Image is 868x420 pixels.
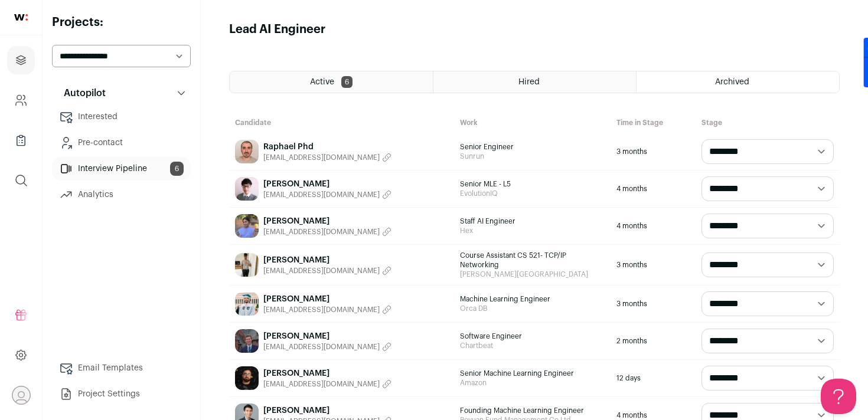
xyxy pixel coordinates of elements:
img: wellfound-shorthand-0d5821cbd27db2630d0214b213865d53afaa358527fdda9d0ea32b1df1b89c2c.svg [14,14,28,21]
span: [EMAIL_ADDRESS][DOMAIN_NAME] [263,379,380,389]
button: Open dropdown [12,386,31,405]
img: df09d201462f9f60796022aad95d24d5494fdee2a77ed0546ac21352d06422e7.jpg [235,329,259,353]
span: 6 [341,76,353,88]
div: 12 days [611,360,696,396]
button: Autopilot [52,81,191,105]
span: Archived [715,78,749,86]
span: [EMAIL_ADDRESS][DOMAIN_NAME] [263,266,380,275]
a: Raphael Phd [263,141,391,153]
div: 3 months [611,133,696,170]
div: 4 months [611,170,696,207]
span: Hex [460,226,605,235]
span: [EMAIL_ADDRESS][DOMAIN_NAME] [263,153,380,162]
p: Autopilot [57,86,106,100]
span: EvolutionIQ [460,189,605,198]
span: Senior Engineer [460,142,605,152]
img: 579fa211e17c1e15d8d846d60b1c78b285f84822b952c342b80ac01c6d943a79.jpg [235,253,259,277]
div: Time in Stage [611,112,696,133]
button: [EMAIL_ADDRESS][DOMAIN_NAME] [263,266,391,275]
div: Stage [696,112,840,133]
span: Founding Machine Learning Engineer [460,406,605,415]
img: 6838d34bbe375e278e7a6f1b6bc3595bb8122ef8bcb1d6ab6f57f30a57cfc686 [235,214,259,238]
span: Staff AI Engineer [460,216,605,226]
a: Project Settings [52,382,191,406]
img: 8a45341bb3dbaed9bbb857abb77774746f77c8b6a3bf165d2528a97ed7c0b10d [235,366,259,390]
span: Hired [518,78,540,86]
span: [EMAIL_ADDRESS][DOMAIN_NAME] [263,227,380,237]
iframe: Toggle Customer Support [821,379,856,414]
span: Orca DB [460,304,605,313]
button: [EMAIL_ADDRESS][DOMAIN_NAME] [263,153,391,162]
img: 8d007a8fc69c55b6e08b7602175efd88d627fc337d95918b4b2d78eb7de6896e.jpg [235,140,259,163]
span: 6 [170,162,184,176]
a: Company Lists [7,126,35,155]
button: [EMAIL_ADDRESS][DOMAIN_NAME] [263,342,391,352]
span: Machine Learning Engineer [460,294,605,304]
a: [PERSON_NAME] [263,330,391,342]
a: Active 6 [230,71,433,93]
img: bfca1c4a07add2795e2a1e34bc10b1d2eeeb1948ecf571b1f581ab6baaafcea1 [235,177,259,201]
a: [PERSON_NAME] [263,254,391,266]
img: 795494a856f803cf47f8f44b15be2bc00e15171e550a23d9a8d5ed9cd402281d [235,292,259,316]
div: Candidate [229,112,454,133]
a: Analytics [52,183,191,206]
div: Work [454,112,611,133]
a: Hired [433,71,636,93]
span: [PERSON_NAME][GEOGRAPHIC_DATA] [460,270,605,279]
a: [PERSON_NAME] [263,215,391,227]
a: Projects [7,46,35,74]
a: Interested [52,105,191,129]
h2: Projects: [52,14,191,31]
span: Senior Machine Learning Engineer [460,369,605,378]
span: Amazon [460,378,605,388]
button: [EMAIL_ADDRESS][DOMAIN_NAME] [263,379,391,389]
span: Software Engineer [460,332,605,341]
h1: Lead AI Engineer [229,21,840,38]
a: [PERSON_NAME] [263,367,391,379]
span: Course Assistant CS 521- TCP/IP Networking [460,251,605,270]
span: [EMAIL_ADDRESS][DOMAIN_NAME] [263,342,380,352]
a: Pre-contact [52,131,191,155]
a: Email Templates [52,356,191,380]
a: Interview Pipeline6 [52,157,191,181]
div: 3 months [611,245,696,285]
a: Company and ATS Settings [7,86,35,114]
button: [EMAIL_ADDRESS][DOMAIN_NAME] [263,305,391,314]
div: 3 months [611,286,696,322]
div: 4 months [611,208,696,244]
span: Senior MLE - L5 [460,179,605,189]
a: [PERSON_NAME] [263,178,391,190]
span: Chartbeat [460,341,605,350]
a: [PERSON_NAME] [263,293,391,305]
button: [EMAIL_ADDRESS][DOMAIN_NAME] [263,190,391,199]
button: [EMAIL_ADDRESS][DOMAIN_NAME] [263,227,391,237]
div: 2 months [611,323,696,359]
span: [EMAIL_ADDRESS][DOMAIN_NAME] [263,190,380,199]
span: Sunrun [460,152,605,161]
a: [PERSON_NAME] [263,405,391,416]
span: Active [310,78,334,86]
span: [EMAIL_ADDRESS][DOMAIN_NAME] [263,305,380,314]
